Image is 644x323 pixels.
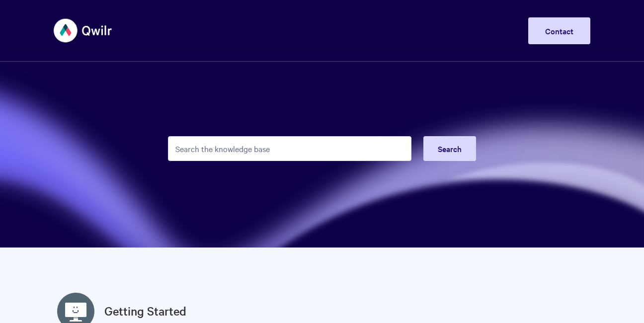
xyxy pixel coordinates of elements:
[54,12,113,49] img: Qwilr Help Center
[168,136,411,161] input: Search the knowledge base
[104,302,186,320] a: Getting Started
[438,143,462,154] span: Search
[423,136,476,161] button: Search
[528,17,590,44] a: Contact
